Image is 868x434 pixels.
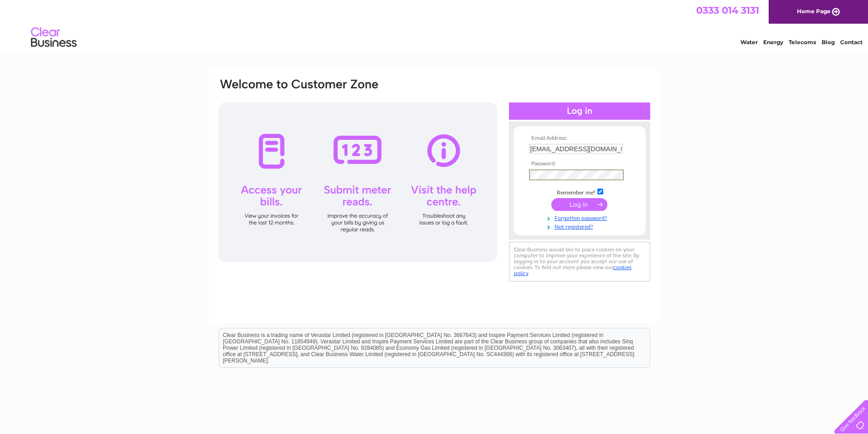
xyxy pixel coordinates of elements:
a: Energy [763,39,783,46]
a: 0333 014 3131 [696,5,759,16]
a: Contact [840,39,863,46]
img: logo.png [31,24,77,51]
a: Telecoms [789,39,816,46]
th: Password: [527,161,632,167]
input: Submit [551,198,607,211]
th: Email Address: [527,135,632,142]
a: cookies policy [514,264,632,276]
div: Clear Business would like to place cookies on your computer to improve your experience of the sit... [509,242,650,281]
div: Clear Business is a trading name of Verastar Limited (registered in [GEOGRAPHIC_DATA] No. 3667643... [219,5,650,44]
a: Not registered? [529,222,632,230]
a: Water [740,39,758,46]
a: Forgotten password? [529,213,632,222]
td: Remember me? [527,187,632,196]
a: Blog [822,39,835,46]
